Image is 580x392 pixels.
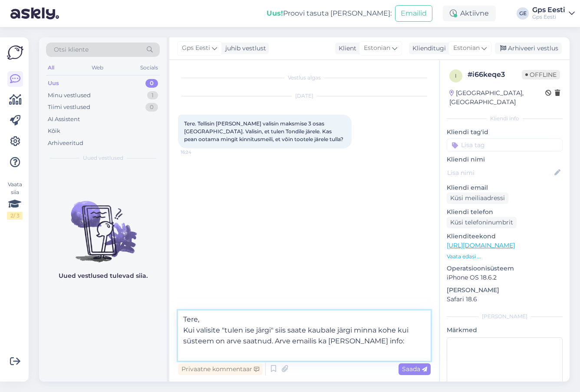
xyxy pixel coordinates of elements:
[48,79,59,88] div: Uus
[409,44,446,53] div: Klienditugi
[54,45,89,54] span: Otsi kliente
[447,168,553,178] input: Lisa nimi
[7,181,23,220] div: Vaata siia
[447,155,563,164] p: Kliendi nimi
[90,62,105,73] div: Web
[453,43,480,53] span: Estonian
[178,74,431,82] div: Vestlus algas
[222,44,266,53] div: juhib vestlust
[178,92,431,100] div: [DATE]
[532,7,575,20] a: Gps EestiGps Eesti
[455,72,457,79] span: i
[48,139,83,148] div: Arhiveeritud
[83,154,123,162] span: Uued vestlused
[48,115,80,124] div: AI Assistent
[443,6,496,21] div: Aktiivne
[145,103,158,112] div: 0
[364,43,390,53] span: Estonian
[447,264,563,273] p: Operatsioonisüsteem
[59,271,148,280] p: Uued vestlused tulevad siia.
[267,8,392,19] div: Proovi tasuta [PERSON_NAME]:
[447,295,563,304] p: Safari 18.6
[7,44,23,61] img: Askly Logo
[449,89,545,107] div: [GEOGRAPHIC_DATA], [GEOGRAPHIC_DATA]
[447,313,563,320] div: [PERSON_NAME]
[447,217,517,228] div: Küsi telefoninumbrit
[522,70,560,79] span: Offline
[267,9,283,17] b: Uus!
[335,44,356,53] div: Klient
[447,183,563,192] p: Kliendi email
[468,69,522,80] div: # i66keqe3
[182,43,210,53] span: Gps Eesti
[147,91,158,100] div: 1
[447,192,508,204] div: Küsi meiliaadressi
[447,286,563,295] p: [PERSON_NAME]
[7,212,23,220] div: 2 / 3
[447,232,563,241] p: Klienditeekond
[48,103,90,112] div: Tiimi vestlused
[495,43,562,54] div: Arhiveeri vestlus
[178,310,431,361] textarea: Tere, Kui valisite "tulen ise järgi" siis saate kaubale järgi minna kohe kui süsteem on arve saat...
[517,7,529,20] div: GE
[447,138,563,152] input: Lisa tag
[39,185,167,264] img: No chats
[46,62,56,73] div: All
[532,13,565,20] div: Gps Eesti
[447,241,515,249] a: [URL][DOMAIN_NAME]
[447,253,563,260] p: Vaata edasi ...
[447,115,563,122] div: Kliendi info
[532,7,565,13] div: Gps Eesti
[48,91,91,100] div: Minu vestlused
[447,326,563,335] p: Märkmed
[181,149,213,155] span: 16:24
[48,127,60,135] div: Kõik
[447,208,563,217] p: Kliendi telefon
[402,365,427,373] span: Saada
[145,79,158,88] div: 0
[447,128,563,137] p: Kliendi tag'id
[447,273,563,282] p: iPhone OS 18.6.2
[138,62,160,73] div: Socials
[178,363,263,375] div: Privaatne kommentaar
[395,5,432,22] button: Emailid
[184,120,343,142] span: Tere. Tellisin [PERSON_NAME] valisin maksmise 3 osas [GEOGRAPHIC_DATA]. Valisin, et tulen Tondile...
